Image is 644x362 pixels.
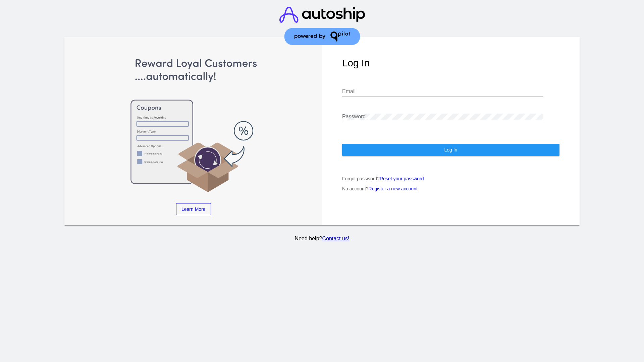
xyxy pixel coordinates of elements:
[342,186,559,191] p: No account?
[63,236,581,242] p: Need help?
[176,203,211,215] a: Learn More
[369,186,418,191] a: Register a new account
[444,147,457,153] span: Log In
[342,88,543,95] input: Email
[342,176,559,181] p: Forgot password?
[380,176,424,181] a: Reset your password
[342,57,559,69] h1: Log In
[342,144,559,156] button: Log In
[322,236,349,241] a: Contact us!
[85,57,302,193] img: Apply Coupons Automatically to Scheduled Orders with QPilot
[181,206,206,212] span: Learn More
